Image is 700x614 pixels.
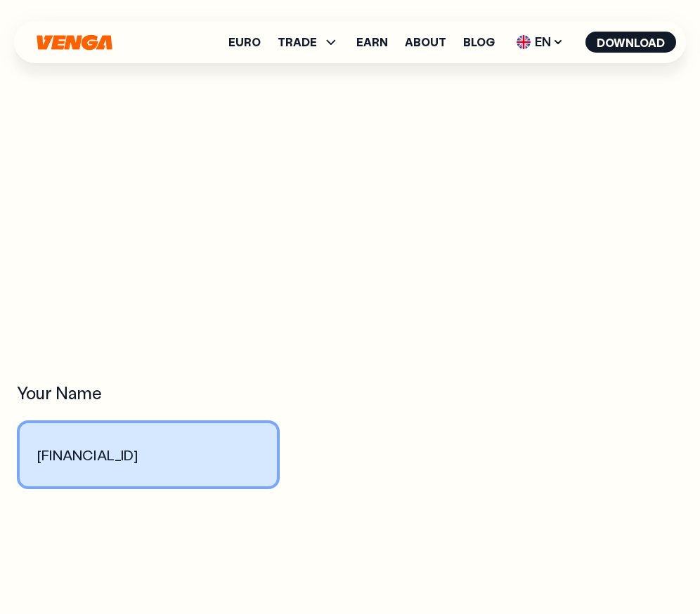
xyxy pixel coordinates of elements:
[278,36,317,48] span: TRADE
[517,35,531,49] img: flag-uk
[405,36,446,48] a: About
[35,34,114,51] svg: Home
[512,31,569,53] span: EN
[356,36,388,48] a: Earn
[463,36,495,48] a: Blog
[278,34,339,51] span: TRADE
[228,36,261,48] a: Euro
[585,32,676,53] button: Download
